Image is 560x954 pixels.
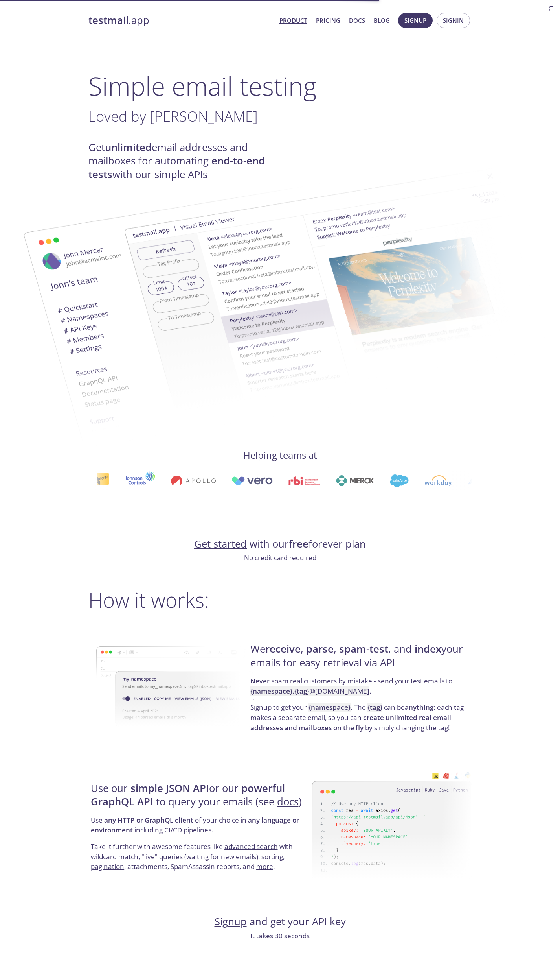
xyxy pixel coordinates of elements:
button: Signin [437,13,470,28]
strong: free [289,537,308,551]
button: Signup [398,13,433,28]
img: salesforce [388,474,407,487]
strong: simple JSON API [130,781,209,795]
a: testmail.app [88,14,273,27]
strong: testmail [88,13,129,27]
strong: anything [405,703,433,712]
h1: Simple email testing [88,71,472,101]
img: api [312,764,472,888]
img: vero [229,476,271,485]
a: Blog [374,15,390,26]
a: Docs [349,15,365,26]
span: Loved by [PERSON_NAME] [88,106,258,126]
p: No credit card required [88,553,472,563]
a: pagination [91,862,124,871]
h4: Helping teams at [88,449,472,461]
a: Signup [250,703,272,712]
h4: We , , , and your emails for easy retrieval via API [250,642,469,676]
img: merck [334,475,372,486]
h4: Get email addresses and mailboxes for automating with our simple APIs [88,141,280,181]
a: Pricing [316,15,340,26]
strong: tag [297,686,307,696]
strong: create unlimited real email addresses and mailboxes on the fly [250,713,451,732]
a: Get started [194,537,247,551]
a: docs [277,795,299,808]
p: Take it further with awesome features like with wildcard match, (waiting for new emails), , , att... [91,841,310,872]
span: Signup [404,15,426,26]
code: { } [308,703,351,712]
strong: parse [306,642,334,656]
p: It takes 30 seconds [88,931,472,941]
a: advanced search [224,842,278,851]
h4: Use our or our to query your emails (see ) [91,782,310,815]
img: namespace-image [96,624,256,749]
a: more [256,862,273,871]
strong: unlimited [105,140,152,154]
p: Never spam real customers by mistake - send your test emails to . [250,676,469,702]
strong: receive [265,642,301,656]
h2: How it works: [88,588,472,612]
strong: namespace [311,703,348,712]
strong: any HTTP or GraphQL client [104,816,193,825]
img: apollo [169,475,213,486]
strong: namespace [253,686,290,696]
img: workday [422,475,450,486]
h4: with our forever plan [88,537,472,551]
img: johnsoncontrols [123,471,153,490]
span: Signin [443,15,464,26]
code: { } . { } @[DOMAIN_NAME] [250,686,369,696]
a: "live" queries [141,852,183,861]
a: Product [279,15,307,26]
img: rbi [286,476,318,485]
h4: and get your API key [88,915,472,928]
strong: end-to-end tests [88,154,265,181]
strong: powerful GraphQL API [91,781,285,808]
strong: any language or environment [91,816,299,835]
a: sorting [261,852,283,861]
p: Use of your choice in including CI/CD pipelines. [91,815,310,841]
strong: spam-test [339,642,388,656]
img: testmail-email-viewer [123,157,548,423]
a: Signup [215,915,247,928]
strong: index [415,642,441,656]
p: to get your . The can be : each tag makes a separate email, so you can by simply changing the tag! [250,702,469,733]
code: { } [367,703,382,712]
strong: tag [370,703,380,712]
